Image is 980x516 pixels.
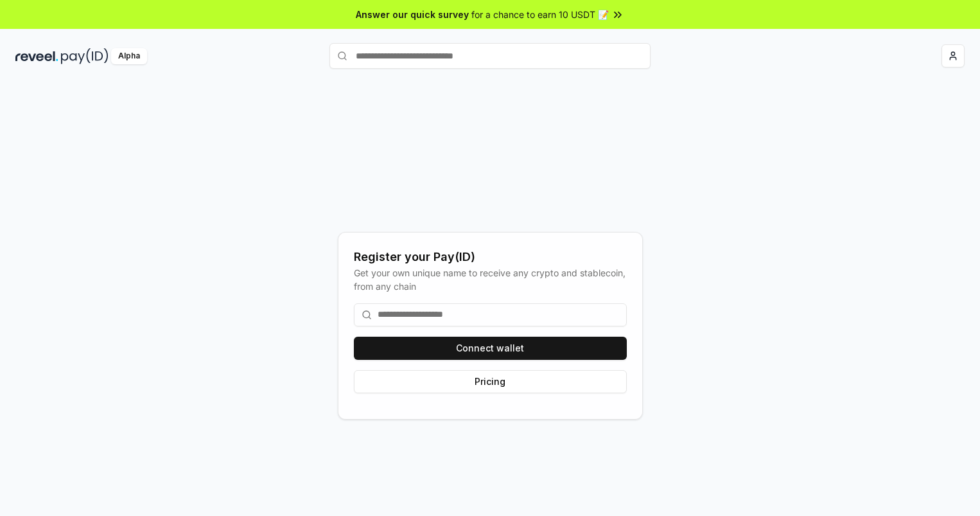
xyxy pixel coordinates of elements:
img: pay_id [61,48,109,64]
span: Answer our quick survey [356,8,469,21]
button: Connect wallet [354,337,627,360]
div: Alpha [111,48,147,64]
button: Pricing [354,370,627,393]
img: reveel_dark [15,48,58,64]
span: for a chance to earn 10 USDT 📝 [471,8,609,21]
div: Register your Pay(ID) [354,248,627,266]
div: Get your own unique name to receive any crypto and stablecoin, from any chain [354,266,627,293]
